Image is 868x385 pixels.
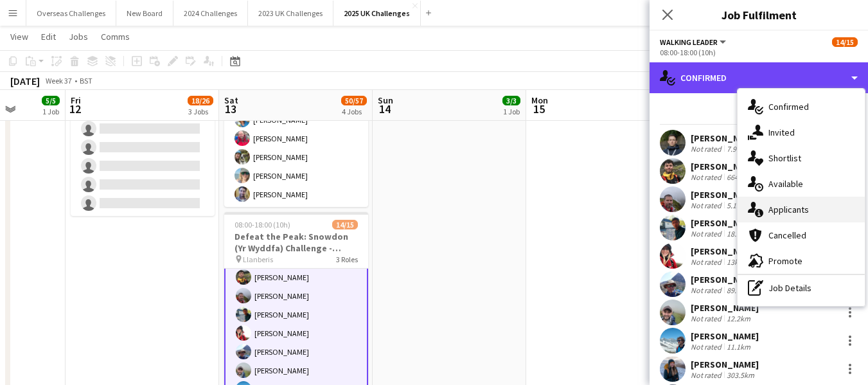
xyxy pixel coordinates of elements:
[342,107,366,116] div: 4 Jobs
[691,302,759,314] div: [PERSON_NAME]
[691,144,724,154] div: Not rated
[691,189,759,201] div: [PERSON_NAME]
[96,28,135,45] a: Comms
[660,37,718,47] span: Walking Leader
[660,37,728,47] button: Walking Leader
[691,172,724,182] div: Not rated
[332,220,358,229] span: 14/15
[738,222,865,248] div: Cancelled
[69,31,88,42] span: Jobs
[691,229,724,238] div: Not rated
[691,257,724,267] div: Not rated
[5,28,33,45] a: View
[341,96,367,105] span: 50/57
[691,161,759,172] div: [PERSON_NAME]
[71,26,215,216] app-job-card: 12:00-16:00 (4h)1/6CoppaTrek! Cotswolds Route Marking CoppaTrek! Cotswolds Route Marking1 RoleWal...
[738,120,865,145] div: Invited
[36,28,61,45] a: Edit
[502,96,520,105] span: 3/3
[691,314,724,323] div: Not rated
[724,342,753,352] div: 11.1km
[188,107,213,116] div: 3 Jobs
[10,31,28,42] span: View
[691,217,759,229] div: [PERSON_NAME]
[724,144,749,154] div: 7.9km
[724,314,753,323] div: 12.2km
[41,31,56,42] span: Edit
[188,96,213,105] span: 18/26
[101,31,130,42] span: Comms
[173,1,248,26] button: 2024 Challenges
[660,48,858,57] div: 08:00-18:00 (10h)
[42,107,59,116] div: 1 Job
[235,220,290,229] span: 08:00-18:00 (10h)
[738,197,865,222] div: Applicants
[691,370,724,380] div: Not rated
[724,285,753,295] div: 89.1km
[691,330,759,342] div: [PERSON_NAME]
[724,201,749,210] div: 5.1km
[650,62,868,93] div: Confirmed
[832,37,858,47] span: 14/15
[738,94,865,120] div: Confirmed
[336,255,358,264] span: 3 Roles
[26,1,116,26] button: Overseas Challenges
[64,28,93,45] a: Jobs
[691,285,724,295] div: Not rated
[738,275,865,301] div: Job Details
[724,229,753,238] div: 18.2km
[738,145,865,171] div: Shortlist
[222,102,238,116] span: 13
[691,274,759,285] div: [PERSON_NAME]
[531,94,548,106] span: Mon
[691,246,759,257] div: [PERSON_NAME]
[333,1,421,26] button: 2025 UK Challenges
[650,6,868,23] h3: Job Fulfilment
[248,1,333,26] button: 2023 UK Challenges
[71,79,215,216] app-card-role: Walking Leader1/612:00-16:00 (4h)[PERSON_NAME]
[42,76,75,85] span: Week 37
[378,94,393,106] span: Sun
[224,94,238,106] span: Sat
[691,359,759,370] div: [PERSON_NAME]
[80,76,93,85] div: BST
[10,75,40,87] div: [DATE]
[376,102,393,116] span: 14
[691,132,759,144] div: [PERSON_NAME]
[691,201,724,210] div: Not rated
[724,257,747,267] div: 13km
[738,171,865,197] div: Available
[529,102,548,116] span: 15
[503,107,520,116] div: 1 Job
[724,172,747,182] div: 664m
[116,1,173,26] button: New Board
[42,96,60,105] span: 5/5
[243,255,273,264] span: Llanberis
[224,231,368,254] h3: Defeat the Peak: Snowdon (Yr Wyddfa) Challenge - [PERSON_NAME] [MEDICAL_DATA] Support
[691,342,724,352] div: Not rated
[71,94,81,106] span: Fri
[69,102,81,116] span: 12
[724,370,757,380] div: 303.5km
[738,248,865,274] div: Promote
